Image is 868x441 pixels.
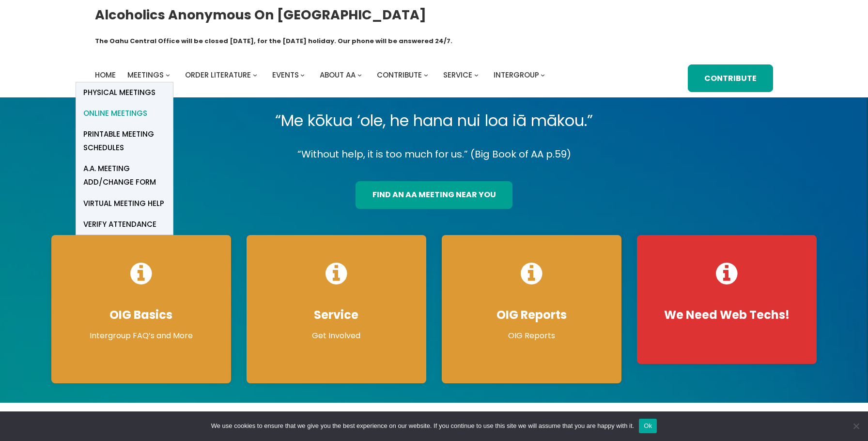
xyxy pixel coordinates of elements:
[253,73,257,77] button: Order Literature submenu
[443,68,472,82] a: Service
[83,162,166,189] span: A.A. Meeting Add/Change Form
[356,181,512,209] a: find an aa meeting near you
[688,64,773,92] a: Contribute
[95,3,426,26] a: Alcoholics Anonymous on [GEOGRAPHIC_DATA]
[639,419,657,433] button: Ok
[83,127,166,155] span: Printable Meeting Schedules
[256,308,417,322] h4: Service
[61,308,221,322] h4: OIG Basics
[83,218,156,231] span: verify attendance
[95,70,116,80] span: Home
[211,421,634,431] span: We use cookies to ensure that we give you the best experience on our website. If you continue to ...
[256,330,417,342] p: Get Involved
[95,36,452,46] h1: The Oahu Central Office will be closed [DATE], for the [DATE] holiday. Our phone will be answered...
[647,308,807,322] h4: We Need Web Techs!
[451,330,612,342] p: OIG Reports
[377,70,422,80] span: Contribute
[83,107,147,120] span: Online Meetings
[95,68,116,82] a: Home
[851,421,861,431] span: No
[424,73,428,77] button: Contribute submenu
[451,308,612,322] h4: OIG Reports
[61,330,221,342] p: Intergroup FAQ’s and More
[320,70,356,80] span: About AA
[83,197,164,210] span: Virtual Meeting Help
[300,73,305,77] button: Events submenu
[76,158,173,193] a: A.A. Meeting Add/Change Form
[76,103,173,124] a: Online Meetings
[76,214,173,235] a: verify attendance
[166,73,170,77] button: Meetings submenu
[185,70,251,80] span: Order Literature
[541,73,545,77] button: Intergroup submenu
[494,68,539,82] a: Intergroup
[474,73,479,77] button: Service submenu
[320,68,356,82] a: About AA
[377,68,422,82] a: Contribute
[83,86,155,99] span: Physical Meetings
[127,68,164,82] a: Meetings
[443,70,472,80] span: Service
[76,193,173,214] a: Virtual Meeting Help
[76,82,173,103] a: Physical Meetings
[272,68,299,82] a: Events
[76,124,173,158] a: Printable Meeting Schedules
[44,107,825,134] p: “Me kōkua ‘ole, he hana nui loa iā mākou.”
[44,146,825,163] p: “Without help, it is too much for us.” (Big Book of AA p.59)
[272,70,299,80] span: Events
[494,70,539,80] span: Intergroup
[357,73,362,77] button: About AA submenu
[95,68,548,82] nav: Intergroup
[127,70,164,80] span: Meetings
